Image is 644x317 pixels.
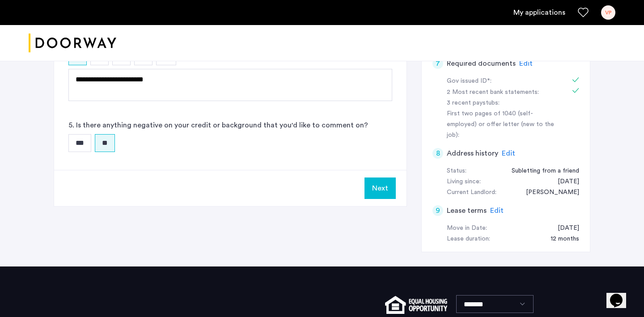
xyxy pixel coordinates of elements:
div: 7 [432,58,443,69]
div: 2 Most recent bank statements: [447,87,559,98]
div: Living since: [447,177,481,187]
a: Cazamio logo [29,26,116,60]
h5: Address history [447,148,498,159]
div: 8 [432,148,443,159]
div: 12 months [542,234,579,245]
span: Edit [519,60,533,67]
select: Language select [456,295,534,313]
div: 08/15/2025 [549,223,579,234]
label: 5. Is there anything negative on your credit or background that you'd like to comment on? [68,120,368,131]
div: 3 recent paystubs: [447,98,559,109]
span: Edit [502,150,515,157]
h5: Lease terms [447,205,487,216]
div: VP [601,5,615,20]
a: My application [513,7,565,18]
div: Marichi Gupta [517,187,579,198]
div: 9 [432,205,443,216]
iframe: chat widget [606,281,635,308]
div: 07/01/2025 [549,177,579,187]
div: Status: [447,166,466,177]
div: Lease duration: [447,234,490,245]
h5: Required documents [447,58,516,69]
a: Favorites [578,7,589,18]
img: logo [29,26,116,60]
div: First two pages of 1040 (self-employed) or offer letter (new to the job): [447,109,559,141]
div: Subletting from a friend [503,166,579,177]
div: Gov issued ID*: [447,76,559,87]
img: equal-housing.png [385,296,447,314]
div: Current Landlord: [447,187,496,198]
span: Edit [490,207,504,214]
div: Move in Date: [447,223,487,234]
button: Next [364,178,396,199]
